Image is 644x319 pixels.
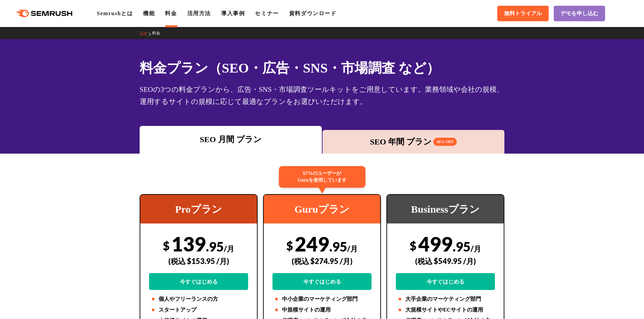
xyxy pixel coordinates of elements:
span: .95 [206,239,224,254]
a: 料金 [165,10,177,16]
a: デモを申し込む [554,6,605,21]
div: (税込 $549.95 /月) [396,249,495,273]
div: 249 [272,232,372,290]
div: SEOの3つの料金プランから、広告・SNS・市場調査ツールキットをご用意しています。業務領域や会社の規模、運用するサイトの規模に応じて最適なプランをお選びいただけます。 [140,83,504,108]
a: 導入事例 [221,10,245,16]
a: TOP [140,31,152,35]
div: (税込 $153.95 /月) [149,249,248,273]
div: SEO 月間 プラン [143,133,318,145]
a: セミナー [255,10,279,16]
div: 139 [149,232,248,290]
span: /月 [471,244,481,253]
div: 499 [396,232,495,290]
div: SEO 年間 プラン [326,136,501,148]
div: Guruプラン [264,195,380,223]
a: 無料トライアル [497,6,549,21]
a: 今すぐはじめる [272,273,372,290]
span: /月 [224,244,234,253]
div: Businessプラン [387,195,504,223]
li: 中小企業のマーケティング部門 [272,295,372,303]
a: 機能 [143,10,155,16]
li: 中規模サイトの運用 [272,306,372,314]
li: 大手企業のマーケティング部門 [396,295,495,303]
span: $ [410,239,416,252]
a: 今すぐはじめる [396,273,495,290]
li: スタートアップ [149,306,248,314]
a: 活用方法 [187,10,211,16]
li: 大規模サイトやECサイトの運用 [396,306,495,314]
span: 無料トライアル [504,10,542,17]
a: 今すぐはじめる [149,273,248,290]
div: Proプラン [140,195,257,223]
span: $ [163,239,170,252]
div: 67%のユーザーが Guruを使用しています [279,166,365,188]
div: (税込 $274.95 /月) [272,249,372,273]
span: デモを申し込む [560,10,598,17]
span: $ [286,239,293,252]
span: /月 [347,244,358,253]
a: 資料ダウンロード [289,10,337,16]
h1: 料金プラン（SEO・広告・SNS・市場調査 など） [140,58,504,78]
li: 個人やフリーランスの方 [149,295,248,303]
span: .95 [453,239,471,254]
a: 料金 [152,31,165,35]
span: 16% OFF [433,138,457,146]
span: .95 [329,239,347,254]
a: Semrushとは [97,10,133,16]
